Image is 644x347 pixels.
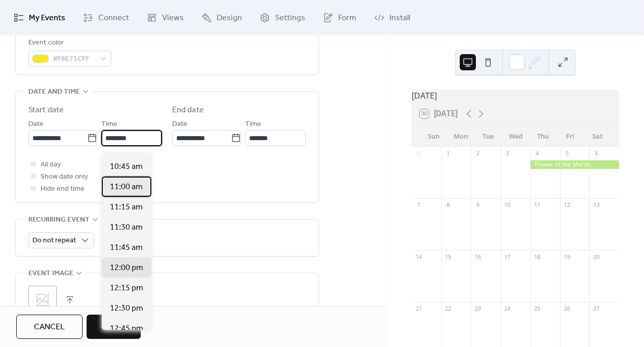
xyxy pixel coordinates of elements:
div: 11 [533,201,541,209]
span: 11:30 am [110,222,143,234]
span: Show date only [41,171,88,183]
span: Date and time [28,86,80,98]
div: Flower of the Month [530,160,619,169]
div: 21 [415,305,422,313]
span: 11:45 am [110,242,143,254]
a: Views [139,4,191,31]
div: Event color [28,37,109,49]
a: Install [367,4,418,31]
span: Do not repeat [32,234,76,247]
span: Event image [28,268,73,280]
span: Save [104,321,123,333]
a: My Events [6,4,73,31]
div: End date [172,104,204,116]
div: 13 [592,201,600,209]
div: 19 [563,253,571,261]
div: 20 [592,253,600,261]
span: Hide end time [41,183,85,195]
span: Settings [275,12,305,24]
span: Time [101,118,117,131]
div: 18 [533,253,541,261]
span: 10:45 am [110,161,143,173]
span: All day [41,159,61,171]
div: 9 [474,201,481,209]
span: Form [338,12,356,24]
div: Wed [502,126,529,147]
div: [DATE] [412,90,619,102]
div: 10 [504,201,511,209]
span: 12:30 pm [110,302,143,315]
span: Install [389,12,410,24]
a: Connect [75,4,137,31]
span: Time [245,118,261,131]
div: 25 [533,305,541,313]
span: Cancel [34,321,65,333]
div: 16 [474,253,481,261]
div: 14 [415,253,422,261]
div: 24 [504,305,511,313]
div: 5 [563,150,571,157]
span: 12:15 pm [110,282,143,294]
span: Views [162,12,184,24]
a: Design [194,4,250,31]
div: 12 [563,201,571,209]
div: 6 [592,150,600,157]
div: 15 [445,253,452,261]
span: Recurring event [28,214,90,226]
div: 27 [592,305,600,313]
span: Date [172,118,187,131]
div: 3 [504,150,511,157]
span: 12:00 pm [110,262,143,274]
div: 23 [474,305,481,313]
div: 8 [445,201,452,209]
span: #F8E71CFF [53,53,95,65]
span: 12:45 pm [110,323,143,335]
div: ; [28,286,57,314]
span: 11:00 am [110,181,143,193]
span: My Events [29,12,65,24]
div: Start date [28,104,64,116]
button: Cancel [16,315,83,339]
span: Date [28,118,44,131]
div: Sat [584,126,611,147]
div: 4 [533,150,541,157]
div: 7 [415,201,422,209]
button: Save [87,315,141,339]
div: Thu [529,126,556,147]
a: Settings [252,4,313,31]
div: 17 [504,253,511,261]
div: 1 [445,150,452,157]
div: Tue [474,126,502,147]
div: Mon [447,126,474,147]
a: Form [315,4,364,31]
div: 26 [563,305,571,313]
span: 11:15 am [110,201,143,213]
span: Connect [98,12,129,24]
div: Sun [420,126,447,147]
div: Fri [556,126,584,147]
span: Design [217,12,242,24]
div: 31 [415,150,422,157]
div: 22 [445,305,452,313]
div: 2 [474,150,481,157]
